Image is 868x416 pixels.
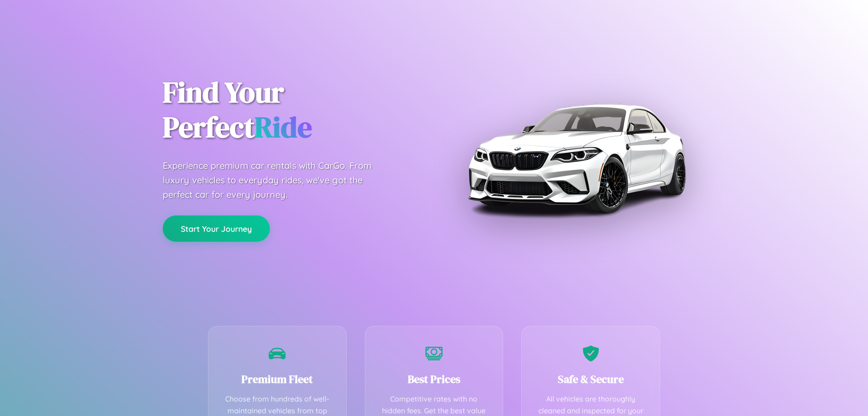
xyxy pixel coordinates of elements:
[222,372,333,387] h3: Premium Fleet
[163,75,420,145] h1: Find Your Perfect
[379,372,490,387] h3: Best Prices
[463,45,689,272] img: Premium BMW car rental vehicle
[535,372,646,387] h3: Safe & Secure
[163,215,270,242] button: Start Your Journey
[163,158,389,202] p: Experience premium car rentals with CarGo. From luxury vehicles to everyday rides, we've got the ...
[255,107,312,147] span: Ride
